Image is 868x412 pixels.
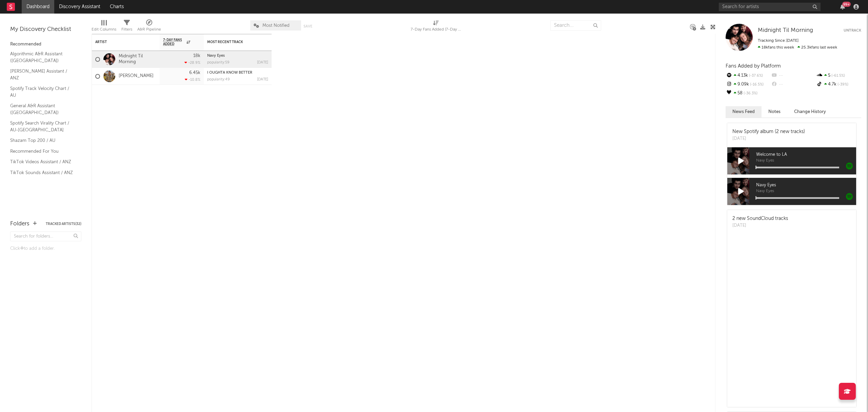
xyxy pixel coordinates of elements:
[771,71,816,80] div: --
[830,74,845,78] span: -61.5 %
[10,245,81,253] div: Click to add a folder.
[10,102,75,116] a: General A&R Assistant ([GEOGRAPHIC_DATA])
[758,45,837,50] span: 25.3k fans last week
[816,71,861,80] div: 5
[10,40,81,49] div: Recommended
[743,92,757,95] span: -36.3 %
[10,169,75,176] a: TikTok Sounds Assistant / ANZ
[95,40,146,44] div: Artist
[756,159,856,163] span: Navy Eyes
[92,25,116,34] div: Edit Columns
[836,83,848,87] span: -39 %
[163,38,185,46] span: 7-Day Fans Added
[756,151,856,159] span: Welcome to LA
[92,17,116,37] div: Edit Columns
[137,17,161,37] div: A&R Pipeline
[749,83,764,87] span: -16.5 %
[758,45,794,50] span: 18k fans this week
[10,25,81,34] div: My Discovery Checklist
[842,2,851,7] div: 99 +
[10,50,75,64] a: Algorithmic A&R Assistant ([GEOGRAPHIC_DATA])
[262,23,290,28] span: Most Notified
[207,71,268,75] div: I OUGHTA KNOW BETTER
[207,54,225,58] a: Navy Eyes
[10,119,75,133] a: Spotify Search Virality Chart / AU-[GEOGRAPHIC_DATA]
[748,74,763,78] span: -37.6 %
[787,106,833,117] button: Change History
[189,71,200,75] div: 6.45k
[758,39,798,43] span: Tracking Since: [DATE]
[207,78,230,81] div: popularity: 49
[185,77,200,82] div: -10.8 %
[411,25,461,34] div: 7-Day Fans Added (7-Day Fans Added)
[10,137,75,144] a: Shazam Top 200 / AU
[207,40,258,44] div: Most Recent Track
[10,148,75,155] a: Recommended For You
[207,54,268,58] div: Navy Eyes
[726,80,771,89] div: 9.09k
[550,20,601,31] input: Search...
[726,106,762,117] button: News Feed
[10,220,29,228] div: Folders
[756,189,856,193] span: Navy Eyes
[732,128,805,135] div: New Spotify album (2 new tracks)
[257,78,268,81] div: [DATE]
[10,85,75,99] a: Spotify Track Velocity Chart / AU
[184,60,200,65] div: -28.9 %
[726,71,771,80] div: 4.13k
[193,54,200,58] div: 18k
[119,73,154,79] a: [PERSON_NAME]
[207,71,252,75] a: I OUGHTA KNOW BETTER
[121,17,132,37] div: Filters
[840,4,845,10] button: 99+
[816,80,861,89] div: 4.7k
[137,25,161,34] div: A&R Pipeline
[762,106,787,117] button: Notes
[844,27,861,34] button: Untrack
[257,61,268,64] div: [DATE]
[758,27,813,34] a: Midnight Til Morning
[121,25,132,34] div: Filters
[10,158,75,166] a: TikTok Videos Assistant / ANZ
[411,17,461,37] div: 7-Day Fans Added (7-Day Fans Added)
[207,61,230,64] div: popularity: 59
[758,27,813,33] span: Midnight Til Morning
[726,63,781,69] span: Fans Added by Platform
[719,3,821,11] input: Search for artists
[726,89,771,98] div: 58
[732,135,805,142] div: [DATE]
[732,222,788,229] div: [DATE]
[732,215,788,222] div: 2 new SoundCloud tracks
[771,80,816,89] div: --
[10,68,75,81] a: [PERSON_NAME] Assistant / ANZ
[303,24,312,28] button: Save
[756,181,856,189] span: Navy Eyes
[119,54,156,65] a: Midnight Til Morning
[10,231,81,241] input: Search for folders...
[46,222,81,226] button: Tracked Artists(32)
